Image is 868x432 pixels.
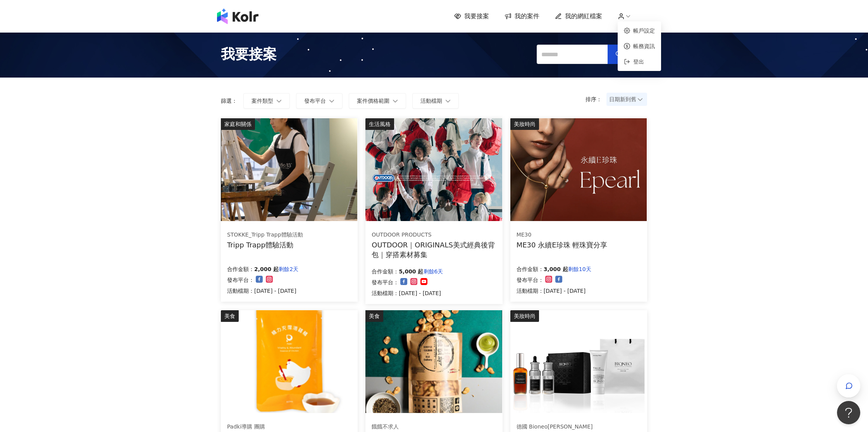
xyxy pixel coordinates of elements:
[243,93,290,109] button: 案件類型
[227,240,303,250] div: Tripp Trapp體驗活動
[372,267,399,276] p: 合作金額：
[227,275,254,285] p: 發布平台：
[837,401,860,424] iframe: Help Scout Beacon - Open
[510,310,647,413] img: 百妮保濕逆齡美白系列
[372,423,420,431] div: 餓餓不求人
[227,286,298,295] p: 活動檔期：[DATE] - [DATE]
[510,310,539,322] div: 美妝時尚
[586,96,606,102] p: 排序：
[372,231,496,239] div: OUTDOOR PRODUCTS
[221,310,357,413] img: Padki 精力充霈滴雞精(團購限定組)
[424,267,443,276] p: 剩餘6天
[372,278,399,287] p: 發布平台：
[517,231,608,239] div: ME30
[365,310,383,322] div: 美食
[221,98,237,104] p: 篩選：
[510,118,539,130] div: 美妝時尚
[505,12,539,21] a: 我的案件
[349,93,406,109] button: 案件價格範圍
[420,98,442,104] span: 活動檔期
[608,45,647,64] button: 搜尋
[217,9,258,24] img: logo
[221,45,277,64] span: 我要接案
[568,264,591,274] p: 剩餘10天
[615,51,622,58] span: search
[517,423,593,431] div: 德國 Bioneo[PERSON_NAME]
[227,231,303,239] div: STOKKE_Tripp Trapp體驗活動
[609,93,644,105] span: 日期新到舊
[555,12,602,21] a: 我的網紅檔案
[227,264,254,274] p: 合作金額：
[372,240,496,259] div: OUTDOOR｜ORIGINALS美式經典後背包｜穿搭素材募集
[633,59,644,65] span: 登出
[221,118,357,221] img: 坐上tripp trapp、體驗專注繪畫創作
[296,93,343,109] button: 發布平台
[517,286,591,295] p: 活動檔期：[DATE] - [DATE]
[221,118,255,130] div: 家庭和關係
[304,98,326,104] span: 發布平台
[372,289,443,298] p: 活動檔期：[DATE] - [DATE]
[251,98,273,104] span: 案件類型
[357,98,389,104] span: 案件價格範圍
[515,12,539,21] span: 我的案件
[365,118,502,221] img: 【OUTDOOR】ORIGINALS美式經典後背包M
[399,267,423,276] p: 5,000 起
[221,310,239,322] div: 美食
[365,310,502,413] img: 餓餓不求人系列
[517,240,608,250] div: ME30 永續E珍珠 輕珠寶分享
[254,264,279,274] p: 2,000 起
[565,12,602,21] span: 我的網紅檔案
[365,118,394,130] div: 生活風格
[633,43,655,49] a: 帳務資訊
[510,118,647,221] img: ME30 永續E珍珠 系列輕珠寶
[464,12,489,21] span: 我要接案
[279,264,298,274] p: 剩餘2天
[227,423,351,431] div: Padki導購 團購
[517,275,544,285] p: 發布平台：
[454,12,489,21] a: 我要接案
[633,28,655,34] a: 帳戶設定
[544,264,568,274] p: 3,000 起
[517,264,544,274] p: 合作金額：
[412,93,459,109] button: 活動檔期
